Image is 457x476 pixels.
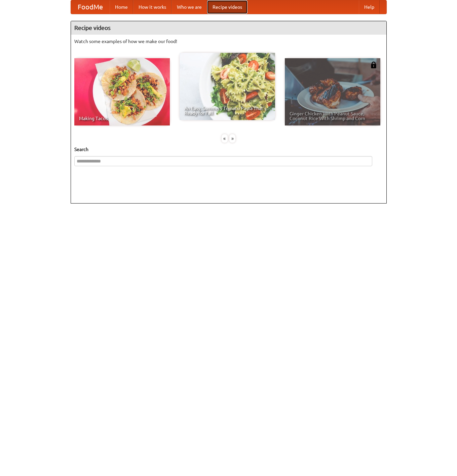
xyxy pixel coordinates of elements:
a: Help [359,0,380,14]
span: An Easy, Summery Tomato Pasta That's Ready for Fall [184,106,270,115]
a: Home [110,0,133,14]
div: » [229,134,235,143]
h5: Search [74,146,383,153]
a: Who we are [172,0,207,14]
h4: Recipe videos [71,21,386,35]
div: « [222,134,228,143]
p: Watch some examples of how we make our food! [74,38,383,45]
a: FoodMe [71,0,110,14]
a: An Easy, Summery Tomato Pasta That's Ready for Fall [180,53,275,120]
img: 483408.png [370,62,377,68]
a: Recipe videos [207,0,247,14]
a: How it works [133,0,172,14]
a: Making Tacos [74,58,170,125]
span: Making Tacos [79,116,165,121]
